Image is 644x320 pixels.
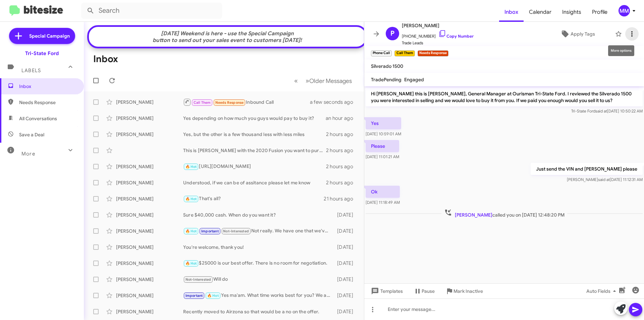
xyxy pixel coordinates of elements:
div: Yes, but the other is a few thousand less with less miles [183,131,326,138]
span: said at [595,108,607,113]
div: Inbound Call [183,98,318,106]
small: Call Them [394,50,415,56]
h1: Inbox [93,54,118,64]
span: 🔥 Hot [185,229,197,233]
span: More [21,151,35,157]
span: « [294,77,298,85]
a: Insights [557,2,587,22]
a: Copy Number [438,34,474,39]
div: [DATE] [334,292,359,299]
span: called you on [DATE] 12:48:20 PM [441,209,567,218]
div: Will do [183,276,334,283]
div: 2 hours ago [326,163,359,170]
div: [PERSON_NAME] [116,228,183,234]
div: 2 hours ago [326,147,359,154]
div: You're welcome, thank you! [183,244,334,250]
span: [DATE] 11:01:21 AM [366,154,399,159]
span: Mark Inactive [453,285,483,297]
span: Special Campaign [29,33,70,39]
button: Templates [364,285,408,297]
div: [PERSON_NAME] [116,292,183,299]
div: 2 hours ago [326,131,359,138]
button: Pause [408,285,440,297]
div: [DATE] [334,228,359,234]
p: Hi [PERSON_NAME] this is [PERSON_NAME], General Manager at Ourisman Tri-State Ford. I reviewed th... [366,88,643,106]
div: [PERSON_NAME] [116,212,183,218]
nav: Page navigation example [290,74,356,88]
span: Templates [370,285,403,297]
span: Labels [21,67,41,74]
span: Apply Tags [571,28,595,40]
span: Trade Leads [402,40,474,46]
div: [PERSON_NAME] [116,99,183,105]
button: MM [613,5,637,16]
a: Profile [587,2,613,22]
div: Yes depending on how much you guys would pay to buy it? [183,115,326,122]
small: Needs Response [418,50,448,56]
div: That's all? [183,195,324,203]
div: [URL][DOMAIN_NAME] [183,163,326,171]
span: [DATE] 10:59:01 AM [366,131,401,136]
div: Recently moved to Airzona so that would be a no on the offer. [183,308,334,315]
small: Phone Call [371,50,392,56]
p: Just send the VIN and [PERSON_NAME] please [531,163,643,175]
div: a few seconds ago [318,99,359,105]
div: Not really. We have one that we've marked down several times and hasn't sold yet. [183,227,334,235]
span: 🔥 Hot [185,165,197,169]
p: Ok [366,186,400,198]
span: Inbox [19,83,76,90]
button: Mark Inactive [440,285,488,297]
div: [DATE] [334,276,359,283]
span: TradePending [371,77,401,83]
div: [DATE] [334,212,359,218]
span: Important [201,229,219,233]
div: 21 hours ago [324,195,359,202]
span: said at [598,177,610,182]
span: [DATE] 11:18:49 AM [366,200,400,205]
span: 🔥 Hot [185,261,197,266]
div: [PERSON_NAME] [116,276,183,283]
span: Important [185,293,203,298]
div: [DATE] [334,244,359,250]
div: 2 hours ago [326,179,359,186]
div: [DATE] [334,308,359,315]
div: [DATE] Weekend is here - use the Special Campaign button to send out your sales event to customer... [92,30,363,44]
div: Sure $40,000 cash. When do you want it? [183,212,334,218]
span: Not-Interested [223,229,249,233]
span: Call Them [194,100,211,105]
div: Understood, if we can be of assitance please let me know [183,179,326,186]
div: [PERSON_NAME] [116,131,183,138]
span: Needs Response [19,99,76,106]
span: 🔥 Hot [207,293,219,298]
div: [PERSON_NAME] [116,195,183,202]
div: This is [PERSON_NAME] with the 2020 Fusion you want to purchase It’s listed for $10,199 [183,147,326,154]
span: [PERSON_NAME] [DATE] 11:12:31 AM [567,177,643,182]
span: 🔥 Hot [185,197,197,201]
span: [PHONE_NUMBER] [402,30,474,40]
span: P [390,28,394,39]
span: Not-Interested [185,277,211,282]
div: [PERSON_NAME] [116,163,183,170]
div: MM [619,5,630,16]
div: Tri-State Ford [25,50,59,57]
a: Calendar [524,2,557,22]
span: Engaged [404,77,424,83]
span: » [306,77,309,85]
button: Auto Fields [581,285,624,297]
a: Inbox [499,2,524,22]
div: [PERSON_NAME] [116,244,183,250]
div: an hour ago [326,115,359,122]
span: Needs Response [215,100,244,105]
span: Older Messages [309,77,352,85]
span: Tri-State Ford [DATE] 10:50:22 AM [571,108,643,113]
span: Save a Deal [19,131,44,138]
p: Yes [366,117,401,129]
p: Please [366,140,399,152]
div: [PERSON_NAME] [116,179,183,186]
div: [PERSON_NAME] [116,260,183,267]
div: [PERSON_NAME] [116,115,183,122]
span: Auto Fields [586,285,619,297]
span: Pause [422,285,435,297]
